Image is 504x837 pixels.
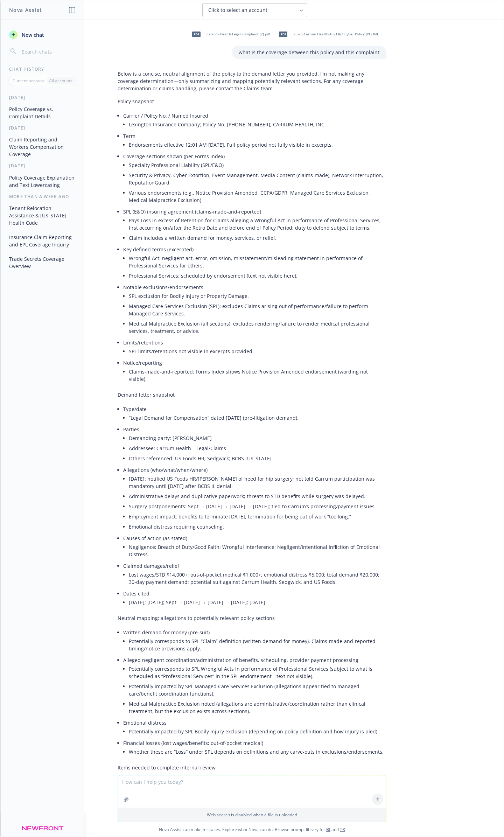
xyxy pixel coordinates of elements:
li: Lexington Insurance Company; Policy No. [PHONE_NUMBER]; CARRUM HEALTH, INC. [129,119,386,130]
a: BI [326,826,330,832]
button: Policy Coverage Explanation and Text Lowercasing [6,172,79,191]
li: Various endorsements (e.g., Notice Provision Amended, CCPA/GDPR, Managed Care Services Exclusion,... [129,188,386,205]
li: Claims-made-and-reported; Forms Index shows Notice Provision Amended endorsement (wording not vis... [129,367,386,384]
li: “Legal Demand for Compensation” dated [DATE] (pre-litigation demand). [129,413,386,423]
li: Security & Privacy, Cyber Extortion, Event Management, Media Content (claims-made), Network Inter... [129,170,386,188]
div: pdf25-26 Carrum Health-AIG E&O Cyber Policy [PHONE_NUMBER].pdf [274,26,386,43]
li: Lost wages/STD $14,000+; out-of-pocket medical $1,000+; emotional distress $5,000; total demand $... [129,570,386,587]
input: Search chats [20,47,76,56]
li: Demanding party: [PERSON_NAME] [129,433,386,443]
li: Potentially corresponds to SPL Wrongful Acts in performance of Professional Services (subject to ... [129,664,386,681]
p: Demand letter snapshot [118,391,386,398]
h1: Nova Assist [9,6,42,14]
li: Term [123,131,386,151]
p: Policy snapshot [118,98,386,105]
div: More than a week ago [1,194,84,200]
li: Medical Malpractice Exclusion (all sections): excludes rendering/failure to render medical profes... [129,319,386,336]
li: Potentially impacted by SPL Managed Care Services Exclusion (allegations appear tied to managed c... [129,681,386,699]
li: Specialty Professional Liability (SPL/E&O) [129,160,386,170]
button: Click to select an account [202,3,307,17]
li: Allegations (who/what/when/where) [123,465,386,533]
li: Coverage sections shown (per Forms Index) [123,151,386,207]
div: [DATE] [1,125,84,131]
li: Financial losses (lost wages/benefits; out-of-pocket medical) [123,738,386,758]
div: Chat History [1,66,84,72]
p: Current account [13,78,44,84]
li: Notable exclusions/endorsements [123,282,386,337]
li: Endorsements effective 12:01 AM [DATE]. Full policy period not fully visible in excerpts. [129,140,386,150]
li: Surgery postponements: Sept → [DATE] → [DATE] → [DATE]; tied to Carrum’s processing/payment issues. [129,501,386,511]
li: [DATE]; [DATE]; Sept → [DATE] → [DATE] → [DATE]; [DATE]. [129,597,386,607]
li: Emotional distress [123,718,386,738]
p: All accounts [49,78,72,84]
li: Claimed damages/relief [123,561,386,588]
li: Dates cited [123,588,386,609]
li: Whether these are “Loss” under SPL depends on definitions and any carve-outs in exclusions/endors... [129,747,386,757]
li: Carrier / Policy No. / Named Insured [123,111,386,131]
li: Others referenced: US Foods HR; Sedgwick; BCBS [US_STATE] [129,453,386,463]
button: Trade Secrets Coverage Overview [6,253,79,272]
button: Insurance Claim Reporting and EPL Coverage Inquiry [6,231,79,250]
li: Alleged negligent coordination/administration of benefits, scheduling, provider payment processing [123,655,386,718]
p: Neutral mapping: allegations to potentially relevant policy sections [118,614,386,622]
p: what is the coverage between this policy and this complaint [239,49,379,56]
li: Potentially impacted by SPL Bodily Injury exclusion (depending on policy definition and how injur... [129,726,386,737]
li: Wrongful Act: negligent act, error, omission, misstatement/misleading statement in performance of... [129,253,386,271]
button: Claim Reporting and Workers Compensation Coverage [6,134,79,160]
li: Administrative delays and duplicative paperwork; threats to STD benefits while surgery was delayed. [129,491,386,501]
li: [DATE]: notified US Foods HR/[PERSON_NAME] of need for hip surgery; not told Carrum participation... [129,474,386,491]
div: [DATE] [1,95,84,100]
li: Negligence; Breach of Duty/Good Faith; Wrongful Interference; Negligent/Intentional Infliction of... [129,542,386,559]
button: New chat [6,28,79,41]
li: SPL limits/retentions not visible in excerpts provided. [129,346,386,356]
span: pdf [192,32,201,37]
li: SPL (E&O) insuring agreement (claims-made-and-reported) [123,207,386,244]
span: Nova Assist can make mistakes. Explore what Nova can do: Browse prompt library for and [3,822,501,837]
span: pdf [279,32,287,37]
li: SPL exclusion for Bodily Injury or Property Damage. [129,291,386,301]
p: Items needed to complete internal review [118,764,386,771]
div: pdfCarrum Health Legal complaint (2).pdf [188,26,272,43]
span: Carrum Health Legal complaint (2).pdf [206,32,270,36]
li: Key defined terms (excerpted) [123,244,386,282]
li: Professional Services: scheduled by endorsement (text not visible here). [129,271,386,281]
li: Potentially corresponds to SPL “Claim” definition (written demand for money). Claims-made-and-rep... [129,636,386,654]
button: Tenant Relocation Assistance & [US_STATE] Health Code [6,202,79,229]
li: Addressee: Carrum Health – Legal/Claims [129,443,386,453]
a: TR [340,826,345,832]
li: Parties [123,424,386,465]
li: Claim includes a written demand for money, services, or relief. [129,233,386,243]
button: Policy Coverage vs. Complaint Details [6,103,79,122]
p: Below is a concise, neutral alignment of the policy to the demand letter you provided. I’m not ma... [118,70,386,92]
div: [DATE] [1,163,84,169]
span: 25-26 Carrum Health-AIG E&O Cyber Policy [PHONE_NUMBER].pdf [293,32,385,36]
span: New chat [20,31,44,39]
li: Limits/retentions [123,337,386,358]
li: Causes of action (as stated) [123,533,386,561]
span: Click to select an account [208,7,267,14]
li: Medical Malpractice Exclusion noted (allegations are administrative/coordination rather than clin... [129,699,386,716]
li: Type/date [123,404,386,424]
li: Emotional distress requiring counseling. [129,522,386,532]
li: Pays Loss in excess of Retention for Claims alleging a Wrongful Act in performance of Professiona... [129,215,386,233]
li: Employment impact: benefits to terminate [DATE]; termination for being out of work “too long.” [129,511,386,522]
li: Managed Care Services Exclusion (SPL): excludes Claims arising out of performance/failure to perf... [129,301,386,319]
p: Web search is disabled when a file is uploaded [122,812,382,818]
li: Written demand for money (pre-suit) [123,627,386,655]
li: Notice/reporting [123,358,386,385]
